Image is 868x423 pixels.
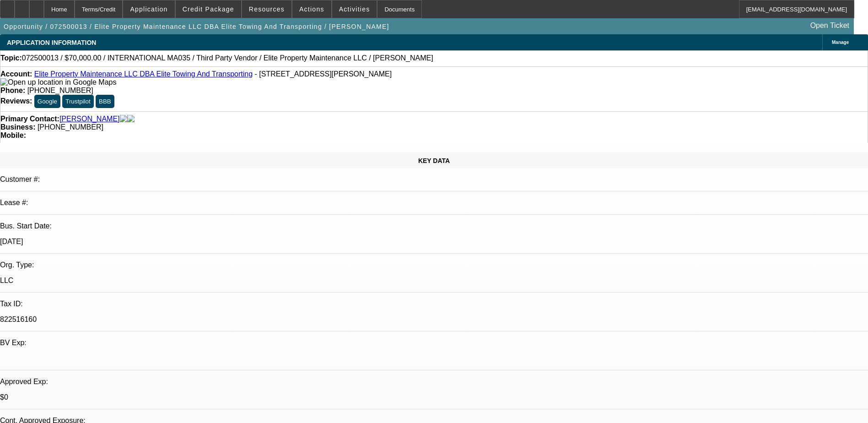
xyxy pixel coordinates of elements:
strong: Phone: [0,87,25,94]
span: Application [130,5,167,13]
strong: Account: [0,70,32,78]
button: Trustpilot [62,95,93,108]
span: Resources [249,5,285,13]
button: Activities [332,0,377,18]
a: Open Ticket [807,18,853,33]
strong: Primary Contact: [0,115,59,123]
span: - [STREET_ADDRESS][PERSON_NAME] [255,70,392,78]
button: Actions [292,0,331,18]
span: [PHONE_NUMBER] [38,123,103,131]
strong: Business: [0,123,35,131]
strong: Topic: [0,54,22,62]
strong: Mobile: [0,131,26,139]
span: Activities [339,5,370,13]
img: facebook-icon.png [120,115,127,123]
span: Credit Package [183,5,234,13]
img: Open up location in Google Maps [0,78,116,87]
a: View Google Maps [0,78,116,86]
span: 072500013 / $70,000.00 / INTERNATIONAL MA035 / Third Party Vendor / Elite Property Maintenance LL... [22,54,433,62]
span: [PHONE_NUMBER] [27,87,93,94]
button: BBB [96,95,114,108]
a: Elite Property Maintenance LLC DBA Elite Towing And Transporting [34,70,253,78]
span: KEY DATA [418,157,450,164]
span: Manage [832,40,849,45]
span: APPLICATION INFORMATION [7,39,96,46]
button: Application [123,0,174,18]
span: Actions [299,5,324,13]
button: Credit Package [176,0,241,18]
span: Opportunity / 072500013 / Elite Property Maintenance LLC DBA Elite Towing And Transporting / [PER... [4,23,389,30]
strong: Reviews: [0,97,32,105]
a: [PERSON_NAME] [59,115,120,123]
button: Google [34,95,60,108]
button: Resources [242,0,291,18]
img: linkedin-icon.png [127,115,135,123]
